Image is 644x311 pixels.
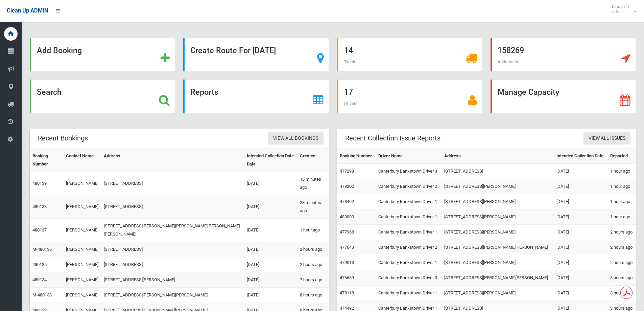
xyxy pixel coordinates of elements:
strong: 17 [344,87,353,97]
a: 477643 [340,245,354,250]
small: Admin [612,9,629,14]
a: 480139 [32,181,47,186]
span: Trucks [344,59,358,64]
td: [DATE] [554,194,607,209]
td: [DATE] [554,255,607,270]
strong: 14 [344,46,353,55]
td: [DATE] [554,225,607,240]
a: 14 Trucks [337,38,482,71]
td: Canterbury Bankstown Driver 2 [376,240,442,255]
th: Address [101,149,244,172]
td: [PERSON_NAME] [63,172,101,195]
td: [PERSON_NAME] [63,195,101,219]
th: Booking Number [337,149,376,164]
strong: Manage Capacity [498,87,559,97]
td: Canterbury Bankstown Driver 3 [376,164,442,179]
a: 477968 [340,229,354,235]
td: [DATE] [554,164,607,179]
td: [PERSON_NAME] [63,219,101,242]
a: 474492 [340,306,354,311]
a: Manage Capacity [491,80,636,113]
strong: Create Route For [DATE] [190,46,276,55]
td: 1 hour ago [297,219,329,242]
td: Canterbury Bankstown Driver 1 [376,194,442,209]
a: View All Bookings [268,132,324,145]
th: Created [297,149,329,172]
td: [DATE] [244,219,297,242]
td: 16 minutes ago [297,172,329,195]
a: Search [30,80,175,113]
a: 478402 [340,199,354,204]
a: View All Issues [583,132,630,145]
td: [STREET_ADDRESS][PERSON_NAME] [442,194,554,209]
a: 480134 [32,277,47,282]
th: Contact Name [63,149,101,172]
td: [STREET_ADDRESS][PERSON_NAME][PERSON_NAME] [442,270,554,286]
strong: Search [37,87,62,97]
header: Recent Bookings [30,132,96,145]
td: 2 hours ago [607,255,636,270]
td: [DATE] [244,272,297,288]
td: [STREET_ADDRESS] [101,172,244,195]
td: [DATE] [244,242,297,257]
a: M-480133 [32,292,52,297]
td: 1 hour ago [607,209,636,225]
td: [DATE] [554,286,607,301]
td: Canterbury Bankstown Driver 1 [376,286,442,301]
td: 2 hours ago [607,240,636,255]
td: [STREET_ADDRESS][PERSON_NAME][PERSON_NAME][PERSON_NAME][PERSON_NAME] [101,219,244,242]
td: Canterbury Bankstown Driver 1 [376,209,442,225]
td: [STREET_ADDRESS][PERSON_NAME] [442,255,554,270]
td: [STREET_ADDRESS] [101,257,244,272]
td: 2 hours ago [607,225,636,240]
td: [DATE] [554,270,607,286]
td: [DATE] [554,240,607,255]
th: Intended Collection Date Date [244,149,297,172]
td: 1 hour ago [607,194,636,209]
td: [DATE] [244,195,297,219]
td: 8 hours ago [297,288,329,303]
span: Clean Up [609,4,636,14]
a: 476689 [340,275,354,280]
a: Add Booking [30,38,175,71]
a: 478118 [340,290,354,295]
a: 477298 [340,169,354,174]
a: 480000 [340,214,354,219]
td: 28 minutes ago [297,195,329,219]
a: 479202 [340,184,354,189]
td: 3 hours ago [607,270,636,286]
strong: 158269 [498,46,524,55]
td: [PERSON_NAME] [63,242,101,257]
td: 2 hours ago [297,257,329,272]
th: Booking Number [30,149,63,172]
a: Create Route For [DATE] [183,38,329,71]
td: [DATE] [244,172,297,195]
a: 158269 Addresses [491,38,636,71]
td: [PERSON_NAME] [63,272,101,288]
strong: Reports [190,87,218,97]
a: 480135 [32,262,47,267]
td: Canterbury Bankstown Driver 1 [376,225,442,240]
td: [DATE] [244,288,297,303]
th: Intended Collection Date [554,149,607,164]
td: [STREET_ADDRESS][PERSON_NAME] [442,225,554,240]
td: [STREET_ADDRESS][PERSON_NAME] [442,179,554,194]
td: Canterbury Bankstown Driver 3 [376,270,442,286]
td: Canterbury Bankstown Driver 2 [376,179,442,194]
td: [PERSON_NAME] [63,288,101,303]
a: Reports [183,80,329,113]
td: [DATE] [244,257,297,272]
th: Address [442,149,554,164]
strong: Add Booking [37,46,82,55]
td: [STREET_ADDRESS][PERSON_NAME][PERSON_NAME] [101,288,244,303]
a: 480138 [32,204,47,209]
span: Drivers [344,101,358,106]
td: [DATE] [554,209,607,225]
td: 1 hour ago [607,179,636,194]
td: [PERSON_NAME] [63,257,101,272]
td: 3 hours ago [607,286,636,301]
td: 2 hours ago [297,242,329,257]
td: [STREET_ADDRESS] [101,195,244,219]
td: Canterbury Bankstown Driver 1 [376,255,442,270]
span: Addresses [498,59,518,64]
